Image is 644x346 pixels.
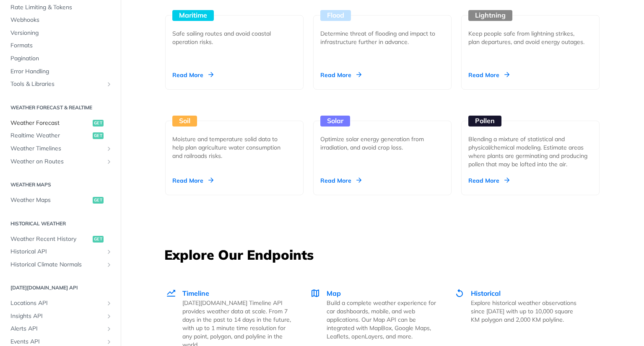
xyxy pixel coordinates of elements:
[6,27,114,39] a: Versioning
[172,176,213,185] div: Read More
[166,288,176,298] img: Timeline
[164,245,600,264] h3: Explore Our Endpoints
[172,71,213,79] div: Read More
[106,325,112,332] button: Show subpages for Alerts API
[468,116,501,127] div: Pollen
[310,288,320,298] img: Map
[6,194,114,207] a: Weather Mapsget
[10,16,112,24] span: Webhooks
[6,104,114,111] h2: Weather Forecast & realtime
[6,181,114,188] h2: Weather Maps
[471,289,501,297] span: Historical
[10,132,91,140] span: Realtime Weather
[106,145,112,152] button: Show subpages for Weather Timelines
[93,236,104,243] span: get
[10,3,112,12] span: Rate Limiting & Tokens
[172,116,197,127] div: Soil
[468,176,509,185] div: Read More
[6,284,114,292] h2: [DATE][DOMAIN_NAME] API
[6,142,114,155] a: Weather TimelinesShow subpages for Weather Timelines
[6,233,114,245] a: Weather Recent Historyget
[6,129,114,142] a: Realtime Weatherget
[454,288,465,298] img: Historical
[6,297,114,310] a: Locations APIShow subpages for Locations API
[182,289,209,297] span: Timeline
[6,14,114,26] a: Webhooks
[6,245,114,258] a: Historical APIShow subpages for Historical API
[327,289,341,297] span: Map
[106,338,112,345] button: Show subpages for Events API
[162,90,307,195] a: Soil Moisture and temperature solid data to help plan agriculture water consumption and railroads...
[471,299,580,324] p: Explore historical weather observations since [DATE] with up to 10,000 square KM polygon and 2,00...
[6,155,114,168] a: Weather on RoutesShow subpages for Weather on Routes
[172,29,290,46] div: Safe sailing routes and avoid coastal operation risks.
[6,323,114,335] a: Alerts APIShow subpages for Alerts API
[6,258,114,271] a: Historical Climate NormalsShow subpages for Historical Climate Normals
[6,220,114,227] h2: Historical Weather
[320,135,438,152] div: Optimize solar energy generation from irradiation, and avoid crop loss.
[468,10,512,21] div: Lightning
[10,299,104,307] span: Locations API
[10,248,104,256] span: Historical API
[320,176,361,185] div: Read More
[10,29,112,37] span: Versioning
[320,29,438,46] div: Determine threat of flooding and impact to infrastructure further in advance.
[10,338,104,346] span: Events API
[10,158,104,166] span: Weather on Routes
[106,158,112,165] button: Show subpages for Weather on Routes
[106,248,112,255] button: Show subpages for Historical API
[320,116,350,127] div: Solar
[10,67,112,76] span: Error Handling
[320,71,361,79] div: Read More
[106,81,112,88] button: Show subpages for Tools & Libraries
[93,120,104,127] span: get
[6,52,114,65] a: Pagination
[310,90,455,195] a: Solar Optimize solar energy generation from irradiation, and avoid crop loss. Read More
[10,325,104,333] span: Alerts API
[6,39,114,52] a: Formats
[468,71,509,79] div: Read More
[327,299,436,341] p: Build a complete weather experience for car dashboards, mobile, and web applications. Our Map API...
[172,135,290,160] div: Moisture and temperature solid data to help plan agriculture water consumption and railroads risks.
[106,300,112,307] button: Show subpages for Locations API
[10,235,91,243] span: Weather Recent History
[10,145,104,153] span: Weather Timelines
[6,78,114,90] a: Tools & LibrariesShow subpages for Tools & Libraries
[10,80,104,88] span: Tools & Libraries
[10,54,112,63] span: Pagination
[106,313,112,320] button: Show subpages for Insights API
[6,310,114,323] a: Insights APIShow subpages for Insights API
[458,90,603,195] a: Pollen Blending a mixture of statistical and physical/chemical modeling. Estimate areas where pla...
[10,119,91,127] span: Weather Forecast
[172,10,214,21] div: Maritime
[6,65,114,78] a: Error Handling
[106,261,112,268] button: Show subpages for Historical Climate Normals
[93,197,104,204] span: get
[468,135,592,168] div: Blending a mixture of statistical and physical/chemical modeling. Estimate areas where plants are...
[320,10,351,21] div: Flood
[10,312,104,320] span: Insights API
[10,261,104,269] span: Historical Climate Normals
[10,41,112,50] span: Formats
[468,29,586,46] div: Keep people safe from lightning strikes, plan departures, and avoid energy outages.
[93,132,104,139] span: get
[6,1,114,14] a: Rate Limiting & Tokens
[10,196,91,204] span: Weather Maps
[6,117,114,129] a: Weather Forecastget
